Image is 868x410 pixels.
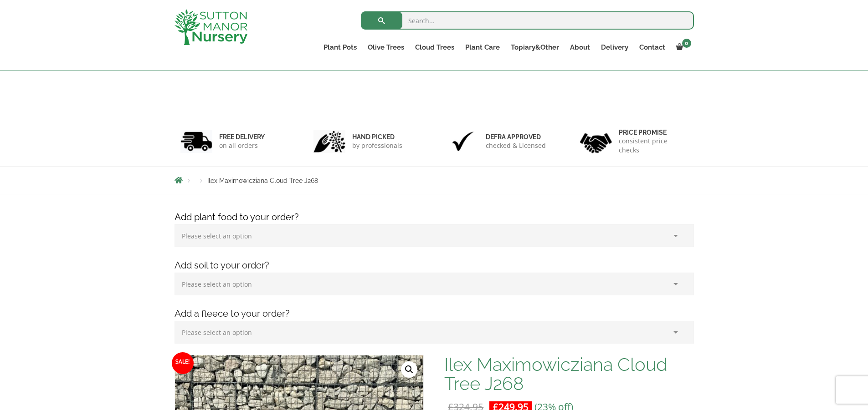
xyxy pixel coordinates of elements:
h6: Price promise [619,128,688,137]
h6: hand picked [352,133,402,141]
h6: Defra approved [486,133,546,141]
h6: FREE DELIVERY [219,133,265,141]
p: checked & Licensed [486,141,546,150]
a: Contact [634,41,671,54]
img: 3.jpg [447,130,479,153]
p: by professionals [352,141,402,150]
h4: Add a fleece to your order? [168,307,701,321]
a: Plant Pots [318,41,362,54]
img: 2.jpg [313,130,345,153]
img: 1.jpg [180,130,212,153]
img: logo [175,9,247,45]
h1: Ilex Maximowicziana Cloud Tree J268 [444,355,693,393]
span: Sale! [172,352,194,374]
a: View full-screen image gallery [401,361,417,378]
p: on all orders [219,141,265,150]
a: About [565,41,596,54]
a: Topiary&Other [505,41,565,54]
a: Plant Care [460,41,505,54]
a: Delivery [596,41,634,54]
a: Cloud Trees [410,41,460,54]
h4: Add soil to your order? [168,258,701,273]
a: Olive Trees [362,41,410,54]
input: Search... [361,11,694,30]
span: Ilex Maximowicziana Cloud Tree J268 [207,177,318,184]
nav: Breadcrumbs [175,177,694,184]
h4: Add plant food to your order? [168,210,701,224]
span: 0 [682,39,691,48]
a: 0 [671,41,694,54]
p: consistent price checks [619,137,688,155]
img: 4.jpg [580,127,612,155]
